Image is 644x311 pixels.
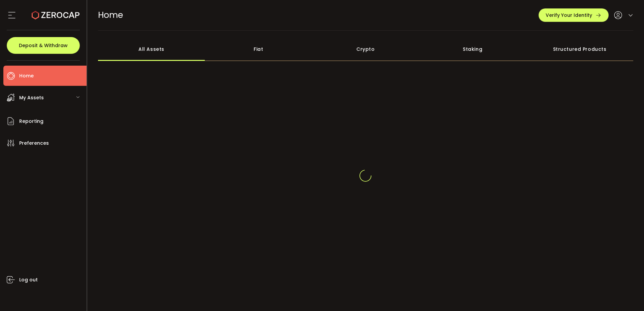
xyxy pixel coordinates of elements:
[526,37,633,61] div: Structured Products
[419,37,526,61] div: Staking
[19,138,49,148] span: Preferences
[7,37,80,54] button: Deposit & Withdraw
[205,37,312,61] div: Fiat
[19,275,38,285] span: Log out
[19,43,68,48] span: Deposit & Withdraw
[98,37,205,61] div: All Assets
[546,13,592,18] span: Verify Your Identity
[19,116,43,126] span: Reporting
[19,71,34,81] span: Home
[19,93,44,103] span: My Assets
[312,37,419,61] div: Crypto
[98,9,123,21] span: Home
[539,8,609,22] button: Verify Your Identity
